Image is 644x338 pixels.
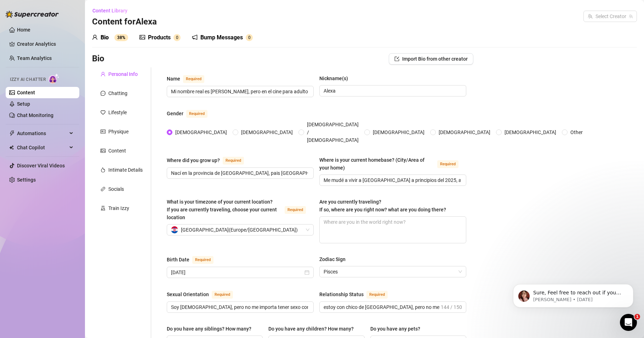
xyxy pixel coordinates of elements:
[324,266,462,277] span: Pisces
[101,72,106,77] span: user
[167,290,209,298] div: Sexual Orientation
[167,156,252,165] label: Where did you grow up?
[92,8,127,13] span: Content Library
[108,89,127,97] div: Chatting
[101,148,106,153] span: picture
[370,325,420,333] div: Do you have any pets?
[319,255,346,263] div: Zodiac Sign
[6,11,59,18] img: logo-BBDzfeDw.svg
[17,27,30,33] a: Home
[167,156,220,164] div: Where did you grow up?
[167,109,215,118] label: Gender
[17,177,36,183] a: Settings
[17,163,65,168] a: Discover Viral Videos
[181,225,298,235] span: [GEOGRAPHIC_DATA] ( Europe/[GEOGRAPHIC_DATA] )
[171,268,303,276] input: Birth Date
[114,34,128,41] sup: 38%
[437,160,458,168] span: Required
[173,34,181,41] sup: 0
[17,38,74,50] a: Creator Analytics
[101,110,106,115] span: heart
[304,121,361,144] span: [DEMOGRAPHIC_DATA] / [DEMOGRAPHIC_DATA]
[319,290,364,298] div: Relationship Status
[167,290,241,299] label: Sexual Orientation
[192,256,213,264] span: Required
[108,109,127,116] div: Lifestyle
[108,185,124,193] div: Socials
[268,325,359,333] label: Do you have any children? How many?
[108,128,129,135] div: Physique
[366,291,388,299] span: Required
[92,16,157,28] h3: Content for Alexa
[139,34,145,40] span: picture
[9,131,15,136] span: thunderbolt
[17,90,35,95] a: Content
[319,255,351,263] label: Zodiac Sign
[101,91,106,96] span: message
[167,199,277,220] span: What is your timezone of your current location? If you are currently traveling, choose your curre...
[634,314,640,320] span: 1
[186,110,207,118] span: Required
[92,5,133,16] button: Content Library
[167,325,251,333] div: Do you have any siblings? How many?
[17,128,67,139] span: Automations
[268,325,354,333] div: Do you have any children? How many?
[324,176,461,184] input: Where is your current homebase? (City/Area of your home)
[101,33,109,42] div: Bio
[200,33,243,42] div: Bump Messages
[238,128,296,136] span: [DEMOGRAPHIC_DATA]
[324,87,461,95] input: Nickname(s)
[402,56,468,62] span: Import Bio from other creator
[167,255,221,264] label: Birth Date
[319,74,353,82] label: Nickname(s)
[436,128,493,136] span: [DEMOGRAPHIC_DATA]
[167,256,189,264] div: Birth Date
[319,74,348,82] div: Nickname(s)
[108,204,129,212] div: Train Izzy
[502,128,559,136] span: [DEMOGRAPHIC_DATA]
[10,76,46,83] span: Izzy AI Chatter
[441,303,462,311] span: 144 / 150
[9,145,14,150] img: Chat Copilot
[171,303,308,311] input: Sexual Orientation
[223,157,244,165] span: Required
[192,34,198,40] span: notification
[167,110,183,117] div: Gender
[370,128,427,136] span: [DEMOGRAPHIC_DATA]
[17,55,52,61] a: Team Analytics
[389,53,473,65] button: Import Bio from other creator
[167,74,212,83] label: Name
[246,34,253,41] sup: 0
[92,53,104,65] h3: Bio
[285,206,306,214] span: Required
[171,169,308,177] input: Where did you grow up?
[17,142,67,153] span: Chat Copilot
[167,325,256,333] label: Do you have any siblings? How many?
[620,314,637,331] iframe: Intercom live chat
[92,34,98,40] span: user
[171,88,308,95] input: Name
[17,101,30,107] a: Setup
[108,147,126,155] div: Content
[319,156,434,172] div: Where is your current homebase? (City/Area of your home)
[324,303,439,311] input: Relationship Status
[101,167,106,172] span: fire
[370,325,425,333] label: Do you have any pets?
[319,199,446,212] span: Are you currently traveling? If so, where are you right now? what are you doing there?
[172,128,230,136] span: [DEMOGRAPHIC_DATA]
[502,269,644,319] iframe: Intercom notifications message
[49,73,59,84] img: AI Chatter
[319,290,395,299] label: Relationship Status
[148,33,171,42] div: Products
[212,291,233,299] span: Required
[183,75,204,83] span: Required
[394,56,399,61] span: import
[101,187,106,192] span: link
[629,14,633,18] span: team
[171,226,178,233] img: hr
[568,128,586,136] span: Other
